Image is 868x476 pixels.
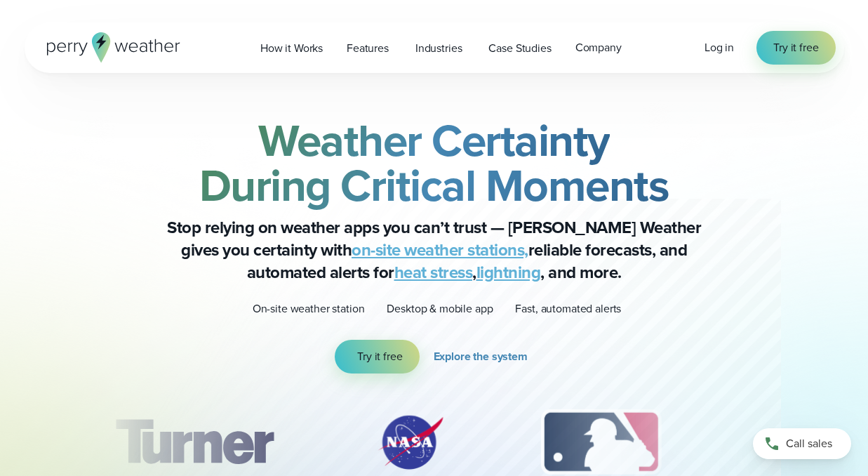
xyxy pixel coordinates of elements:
[476,260,541,285] a: lightning
[434,348,528,365] span: Explore the system
[705,39,734,55] span: Log in
[199,107,669,218] strong: Weather Certainty During Critical Moments
[248,34,335,62] a: How it Works
[488,40,551,57] span: Case Studies
[154,216,715,284] p: Stop relying on weather apps you can’t trust — [PERSON_NAME] Weather gives you certainty with rel...
[415,40,462,57] span: Industries
[756,31,835,65] a: Try it free
[352,237,528,263] a: on-site weather stations,
[773,39,818,56] span: Try it free
[347,40,389,57] span: Features
[434,340,533,373] a: Explore the system
[335,340,419,373] a: Try it free
[387,300,493,317] p: Desktop & mobile app
[705,39,734,56] a: Log in
[753,428,851,459] a: Call sales
[476,34,563,62] a: Case Studies
[260,40,323,57] span: How it Works
[786,435,832,452] span: Call sales
[394,260,473,285] a: heat stress
[357,348,402,365] span: Try it free
[575,39,622,56] span: Company
[253,300,365,317] p: On-site weather station
[515,300,621,317] p: Fast, automated alerts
